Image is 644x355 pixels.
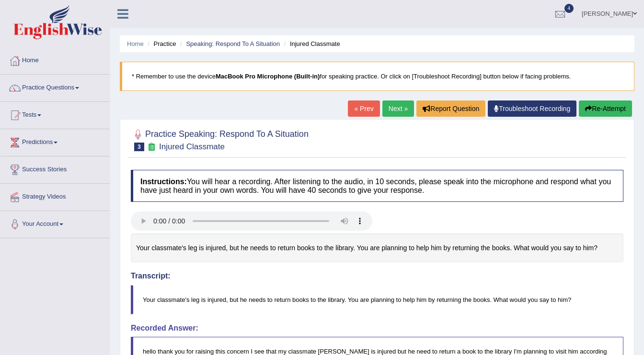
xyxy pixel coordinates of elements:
[147,143,157,152] small: Exam occurring question
[416,100,485,117] button: Report Question
[131,285,623,314] blockquote: Your classmate's leg is injured, but he needs to return books to the library. You are planning to...
[0,211,110,235] a: Your Account
[348,100,379,117] a: « Prev
[579,100,632,117] button: Re-Attempt
[134,143,144,151] span: 3
[488,100,576,117] a: Troubleshoot Recording
[0,47,110,71] a: Home
[0,129,110,153] a: Predictions
[282,39,340,48] li: Injured Classmate
[216,73,320,80] b: MacBook Pro Microphone (Built-in)
[145,39,176,48] li: Practice
[140,177,187,186] b: Instructions:
[0,156,110,180] a: Success Stories
[0,102,110,126] a: Tests
[120,62,634,91] blockquote: * Remember to use the device for speaking practice. Or click on [Troubleshoot Recording] button b...
[131,127,309,151] h2: Practice Speaking: Respond To A Situation
[382,100,414,117] a: Next »
[131,170,623,202] h4: You will hear a recording. After listening to the audio, in 10 seconds, please speak into the mic...
[131,233,623,263] div: Your classmate's leg is injured, but he needs to return books to the library. You are planning to...
[159,142,225,151] small: Injured Classmate
[564,4,574,13] span: 4
[127,40,144,47] a: Home
[0,184,110,208] a: Strategy Videos
[186,40,280,47] a: Speaking: Respond To A Situation
[0,75,110,99] a: Practice Questions
[131,324,623,333] h4: Recorded Answer:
